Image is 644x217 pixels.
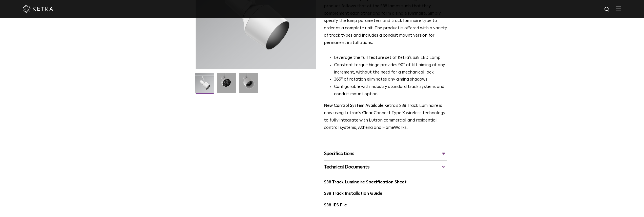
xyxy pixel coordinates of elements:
a: S38 IES File [324,203,347,207]
strong: New Control System Available: [324,104,384,108]
img: search icon [604,6,610,13]
img: ketra-logo-2019-white [23,5,53,13]
img: 9e3d97bd0cf938513d6e [239,73,258,97]
li: Configurable with industry standard track systems and conduit mount option [334,83,447,98]
a: S38 Track Installation Guide [324,191,382,196]
p: Ketra’s S38 Track Luminaire is now using Lutron’s Clear Connect Type X wireless technology to ful... [324,102,447,132]
img: Hamburger%20Nav.svg [616,6,621,11]
li: Leverage the full feature set of Ketra’s S38 LED Lamp [334,54,447,62]
img: S38-Track-Luminaire-2021-Web-Square [195,73,214,97]
a: S38 Track Luminaire Specification Sheet [324,180,407,184]
div: Technical Documents [324,163,447,171]
li: 365° of rotation eliminates any aiming shadows [334,76,447,83]
img: 3b1b0dc7630e9da69e6b [217,73,236,97]
div: Specifications [324,150,447,158]
li: Constant torque hinge provides 90° of tilt aiming at any increment, without the need for a mechan... [334,62,447,76]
